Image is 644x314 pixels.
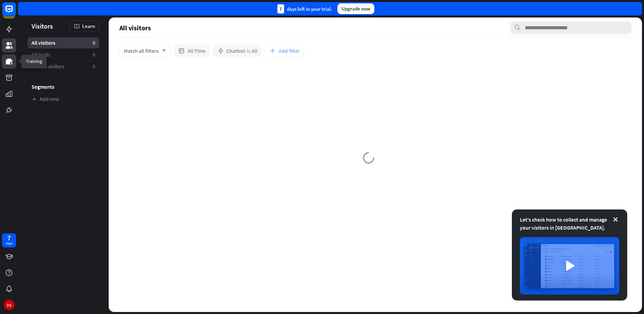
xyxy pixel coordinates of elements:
[32,39,55,46] span: All visitors
[6,241,12,246] div: days
[93,63,95,70] aside: 0
[277,4,284,13] div: 7
[28,93,99,105] a: Add new
[520,215,619,232] div: Let's check how to collect and manage your visitors in [GEOGRAPHIC_DATA].
[277,4,332,13] div: days left in your trial.
[4,300,14,310] div: DS
[32,22,53,30] span: Visitors
[28,83,99,90] h3: Segments
[93,51,95,58] aside: 0
[337,3,374,14] div: Upgrade now
[82,23,95,29] span: Learn
[93,39,95,46] aside: 0
[28,49,99,60] a: All leads 0
[32,63,64,70] span: Recent visitors
[2,233,16,247] a: 7 days
[28,61,99,72] a: Recent visitors 0
[5,3,25,23] button: Open LiveChat chat widget
[7,235,11,241] div: 7
[520,237,619,295] img: image
[119,24,151,32] span: All visitors
[32,51,50,58] span: All leads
